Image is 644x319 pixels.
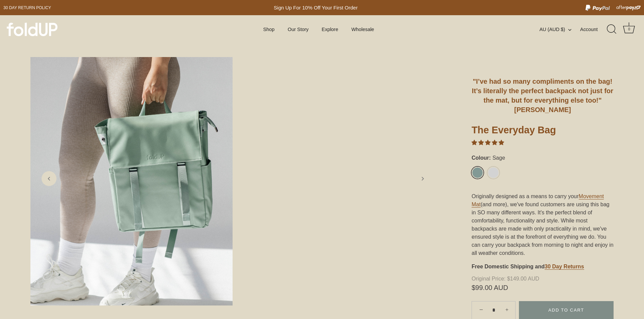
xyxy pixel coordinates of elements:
[500,302,515,317] a: +
[580,25,610,33] a: Account
[472,140,504,145] span: 4.97 stars
[472,167,483,179] a: Sage
[316,23,344,36] a: Explore
[626,26,633,33] div: 0
[415,171,430,186] a: Next slide
[472,124,614,139] h1: The Everyday Bag
[30,57,233,305] img: Sage Everyday Bag
[472,77,614,114] h6: "I’ve had so many compliments on the bag! It’s literally the perfect backpack not just for the ma...
[282,23,314,36] a: Our Story
[604,22,619,37] a: Search
[472,264,545,269] strong: Free Domestic Shipping and
[345,23,380,36] a: Wholesale
[42,171,56,186] a: Previous slide
[472,192,614,257] p: Originally designed as a means to carry your (and more), we've found customers are using this bag...
[257,23,280,36] a: Shop
[3,4,51,12] a: 30 day Return policy
[7,23,57,36] img: foldUP
[545,264,584,270] a: 30 Day Returns
[472,155,614,161] label: Colour:
[472,285,614,290] span: $99.00 AUD
[540,26,579,32] button: AU (AUD $)
[473,302,488,317] a: −
[491,155,505,161] span: Sage
[622,22,637,37] a: Cart
[472,276,612,282] span: $149.00 AUD
[246,23,391,36] div: Primary navigation
[487,167,499,179] a: Light Grey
